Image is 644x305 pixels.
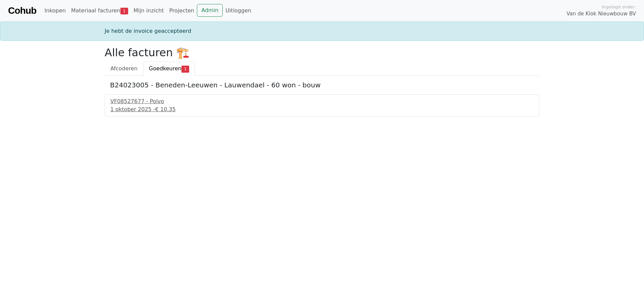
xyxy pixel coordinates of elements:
[110,105,534,113] div: 1 oktober 2025 -
[149,65,181,72] span: Goedkeuren
[181,66,189,72] span: 1
[110,65,138,72] span: Afcoderen
[110,81,534,89] h5: B24023005 - Beneden-Leeuwen - Lauwendael - 60 won - bouw
[8,3,36,19] a: Cohub
[131,4,167,17] a: Mijn inzicht
[105,62,143,76] a: Afcoderen
[101,27,543,35] div: Je hebt de invoice geaccepteerd
[602,4,636,10] span: Ingelogd onder:
[155,106,176,112] span: € 10.35
[197,4,223,17] a: Admin
[110,97,534,105] div: VF08527677 - Polvo
[110,97,534,113] a: VF08527677 - Polvo1 oktober 2025 -€ 10.35
[223,4,254,17] a: Uitloggen
[68,4,131,17] a: Materiaal facturen1
[120,8,128,14] span: 1
[567,10,636,18] span: Van de Klok Nieuwbouw BV
[143,62,195,76] a: Goedkeuren1
[105,46,539,59] h2: Alle facturen 🏗️
[42,4,68,17] a: Inkopen
[166,4,197,17] a: Projecten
